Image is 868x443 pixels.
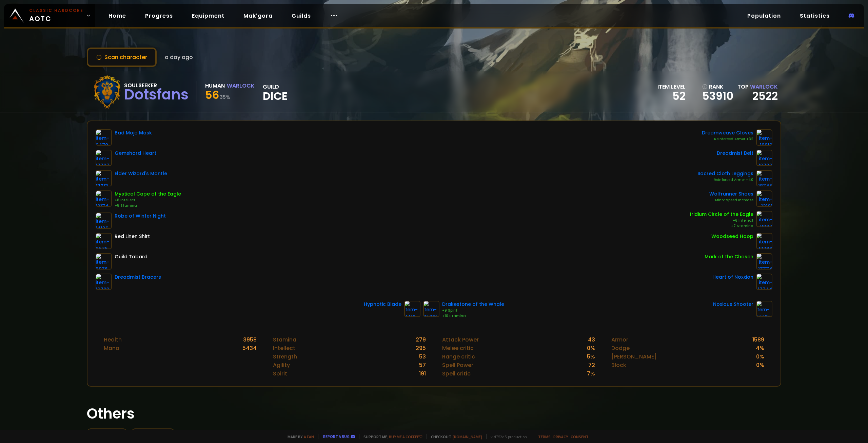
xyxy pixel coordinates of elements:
div: [PERSON_NAME] [611,352,657,361]
a: Population [742,9,786,23]
div: Soulseeker [124,81,189,90]
div: Strength [273,352,297,361]
div: Health [104,335,122,344]
div: Spell critic [442,369,471,378]
div: Stamina [273,335,296,344]
img: item-5976 [96,253,112,270]
a: Privacy [553,434,568,439]
img: item-16703 [96,274,112,290]
a: Mak'gora [238,9,278,23]
a: 53910 [702,91,733,101]
div: guild [263,82,288,101]
div: Agility [273,361,290,369]
div: 191 [419,369,426,378]
small: 35 % [220,94,230,100]
h1: Others [87,403,781,424]
img: item-17745 [756,301,772,317]
span: Support me, [359,434,422,439]
div: 53 [419,352,426,361]
img: item-17774 [756,253,772,270]
a: Home [103,9,132,23]
div: Drakestone of the Whale [442,301,504,308]
div: Minor Speed Increase [709,198,753,203]
div: Melee critic [442,344,474,352]
div: 3958 [243,335,257,344]
div: Attack Power [442,335,479,344]
a: Statistics [794,9,835,23]
div: 1589 [752,335,764,344]
div: Block [611,361,626,369]
div: +6 Intellect [690,218,753,223]
img: item-11987 [756,211,772,227]
div: rank [702,82,733,91]
div: 0 % [587,344,595,352]
a: Progress [140,9,178,23]
div: 0 % [756,352,764,361]
div: Hypnotic Blade [364,301,401,308]
div: Elder Wizard's Mantle [115,170,167,177]
div: Intellect [273,344,295,352]
a: Terms [538,434,551,439]
div: Robe of Winter Night [115,213,166,220]
div: Bad Mojo Mask [115,129,152,136]
div: Dodge [611,344,630,352]
div: Iridium Circle of the Eagle [690,211,753,218]
div: 4 % [756,344,764,352]
div: +7 Stamina [690,223,753,229]
div: Red Linen Shirt [115,233,150,240]
div: +10 Stamina [442,313,504,319]
div: +9 Spirit [442,308,504,313]
div: Spirit [273,369,287,378]
div: Reinforced Armor +40 [697,177,753,183]
a: Report a bug [323,434,350,439]
span: Made by [283,434,314,439]
a: Guilds [286,9,316,23]
div: Human [205,81,225,90]
div: Dotsfans [124,90,189,100]
span: Checkout [427,434,482,439]
div: 57 [419,361,426,369]
div: 43 [588,335,595,344]
a: Equipment [186,9,230,23]
div: 7 % [587,369,595,378]
div: Range critic [442,352,475,361]
div: item level [657,82,686,91]
span: v. d752d5 - production [486,434,527,439]
div: Reinforced Armor +32 [702,136,753,142]
img: item-10796 [423,301,439,317]
div: Mystical Cape of the Eagle [115,190,181,198]
div: +8 Intellect [115,198,181,203]
img: item-10174 [96,190,112,207]
img: item-16702 [756,150,772,166]
a: Buy me a coffee [389,434,422,439]
a: a fan [304,434,314,439]
div: 52 [657,91,686,101]
div: Top [737,82,778,91]
a: 2522 [752,88,778,104]
span: Warlock [750,83,778,91]
div: 72 [588,361,595,369]
a: Classic HardcoreAOTC [4,4,95,27]
a: Consent [571,434,589,439]
div: Heart of Noxxion [712,274,753,281]
div: Woodseed Hoop [711,233,753,240]
span: AOTC [29,7,83,24]
img: item-2575 [96,233,112,249]
img: item-17744 [756,274,772,290]
div: Dreadmist Bracers [115,274,161,281]
div: 5 % [587,352,595,361]
div: Dreamweave Gloves [702,129,753,136]
div: Armor [611,335,628,344]
img: item-18745 [756,170,772,186]
small: Classic Hardcore [29,7,83,14]
div: Dreadmist Belt [717,150,753,157]
div: 5434 [242,344,257,352]
img: item-17707 [96,150,112,166]
img: item-13013 [96,170,112,186]
span: Dice [263,91,288,101]
div: +8 Stamina [115,203,181,208]
a: [DOMAIN_NAME] [453,434,482,439]
div: Sacred Cloth Leggings [697,170,753,177]
img: item-13101 [756,190,772,207]
img: item-17768 [756,233,772,249]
